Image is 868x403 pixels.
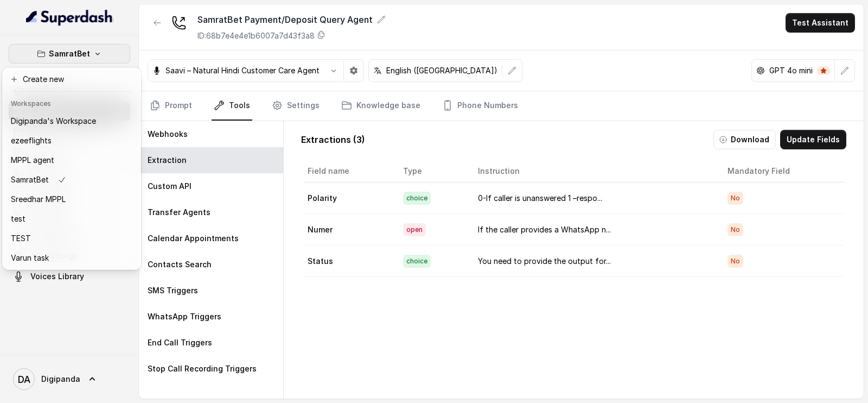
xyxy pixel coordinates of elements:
button: Create new [4,70,139,89]
button: SamratBet [9,44,130,64]
p: SamratBet [49,47,90,60]
p: Varun task [11,251,49,265]
p: TEST [11,232,31,245]
p: MPPL agent [11,154,54,167]
header: Workspaces [4,94,139,111]
p: test [11,212,25,225]
p: Sreedhar MPPL [11,193,66,206]
p: ezeeflights [11,134,52,147]
p: Digipanda's Workspace [11,115,96,128]
div: SamratBet [2,67,141,270]
p: SamratBet [11,173,49,186]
